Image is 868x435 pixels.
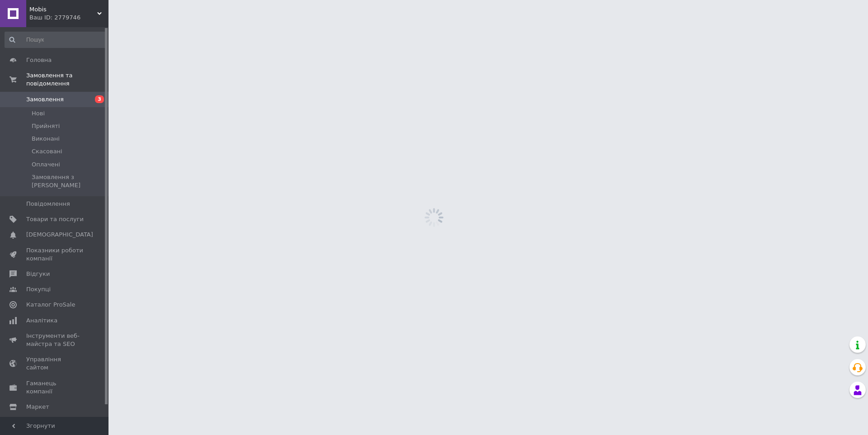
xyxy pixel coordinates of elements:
[26,231,93,239] span: [DEMOGRAPHIC_DATA]
[32,122,60,130] span: Прийняті
[26,355,84,372] span: Управління сайтом
[26,246,84,263] span: Показники роботи компанії
[26,285,51,293] span: Покупці
[32,173,106,189] span: Замовлення з [PERSON_NAME]
[26,71,108,88] span: Замовлення та повідомлення
[29,5,97,14] span: Mobis
[32,135,60,143] span: Виконані
[26,379,84,396] span: Гаманець компанії
[32,161,60,169] span: Оплачені
[26,215,84,223] span: Товари та послуги
[29,14,108,22] div: Ваш ID: 2779746
[26,317,57,325] span: Аналітика
[26,301,75,309] span: Каталог ProSale
[26,56,52,64] span: Головна
[26,95,64,104] span: Замовлення
[32,147,62,156] span: Скасовані
[26,403,49,411] span: Маркет
[26,270,50,278] span: Відгуки
[26,332,84,348] span: Інструменти веб-майстра та SEO
[5,32,107,48] input: Пошук
[32,109,45,118] span: Нові
[26,200,70,208] span: Повідомлення
[95,95,104,103] span: 3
